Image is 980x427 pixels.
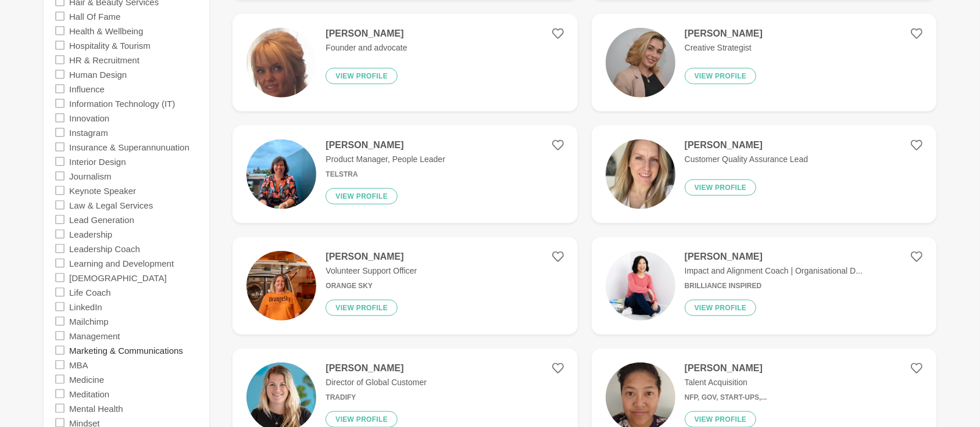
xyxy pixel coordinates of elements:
label: Instagram [69,125,108,139]
button: View profile [685,300,757,316]
label: Meditation [69,386,109,401]
h6: NFP, Gov, Start-Ups,... [685,393,767,402]
a: [PERSON_NAME]Impact and Alignment Coach | Organisational D...Brilliance InspiredView profile [592,237,936,335]
a: [PERSON_NAME]Volunteer Support OfficerOrange SkyView profile [233,237,577,335]
p: Creative Strategist [685,42,763,54]
h4: [PERSON_NAME] [326,251,417,263]
label: Mental Health [69,401,123,415]
h4: [PERSON_NAME] [326,139,445,151]
img: 59e87df8aaa7eaf358d21335300623ab6c639fad-717x623.jpg [246,251,316,321]
label: [DEMOGRAPHIC_DATA] [69,270,167,285]
label: MBA [69,357,88,372]
label: Leadership Coach [69,241,140,256]
label: Human Design [69,67,127,81]
label: LinkedIn [69,299,102,314]
h4: [PERSON_NAME] [326,28,407,40]
label: Marketing & Communications [69,343,183,357]
h6: Orange Sky [326,282,417,290]
p: Product Manager, People Leader [326,153,445,166]
h4: [PERSON_NAME] [326,363,427,374]
label: Management [69,328,120,343]
label: Keynote Speaker [69,183,136,198]
label: Hospitality & Tourism [69,38,151,52]
label: Mailchimp [69,314,109,328]
label: HR & Recruitment [69,52,140,67]
h6: Brilliance Inspired [685,282,863,290]
label: Learning and Development [69,256,174,270]
button: View profile [326,300,398,316]
button: View profile [685,68,757,84]
img: 7f3ec53af188a1431abc61e4a96f9a483483f2b4-3973x5959.jpg [606,251,675,321]
button: View profile [685,180,757,196]
label: Medicine [69,372,104,386]
a: [PERSON_NAME]Customer Quality Assurance LeadView profile [592,125,936,223]
img: 537bf1279ae339f29a95704064b1b194eed7836f-1206x1608.jpg [246,139,316,209]
p: Director of Global Customer [326,376,427,389]
p: Founder and advocate [326,42,407,54]
label: Insurance & Superannunuation [69,139,189,154]
label: Hall Of Fame [69,9,120,23]
p: Volunteer Support Officer [326,265,417,277]
h4: [PERSON_NAME] [685,363,767,374]
img: 90f91889d58dbf0f15c0de29dd3d2b6802e5f768-900x900.png [606,28,675,98]
a: [PERSON_NAME]Founder and advocateView profile [233,14,577,112]
p: Impact and Alignment Coach | Organisational D... [685,265,863,277]
button: View profile [326,68,398,84]
p: Talent Acquisition [685,376,767,389]
label: Influence [69,81,105,96]
h6: Telstra [326,170,445,179]
label: Leadership [69,227,112,241]
label: Health & Wellbeing [69,23,143,38]
h4: [PERSON_NAME] [685,139,808,151]
label: Journalism [69,168,112,183]
button: View profile [326,188,398,204]
img: b597f9ae19fafff5421daa582dd825c64c1bce3b-480x640.jpg [606,139,675,209]
label: Lead Generation [69,212,134,227]
label: Law & Legal Services [69,198,153,212]
label: Interior Design [69,154,126,168]
p: Customer Quality Assurance Lead [685,153,808,166]
h4: [PERSON_NAME] [685,251,863,263]
h6: Tradify [326,393,427,402]
label: Life Coach [69,285,111,299]
img: 11efa73726d150086d39d59a83bc723f66f1fc14-1170x2532.png [246,28,316,98]
a: [PERSON_NAME]Product Manager, People LeaderTelstraView profile [233,125,577,223]
label: Innovation [69,110,109,125]
label: Information Technology (IT) [69,96,175,110]
h4: [PERSON_NAME] [685,28,763,40]
a: [PERSON_NAME]Creative StrategistView profile [592,14,936,112]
